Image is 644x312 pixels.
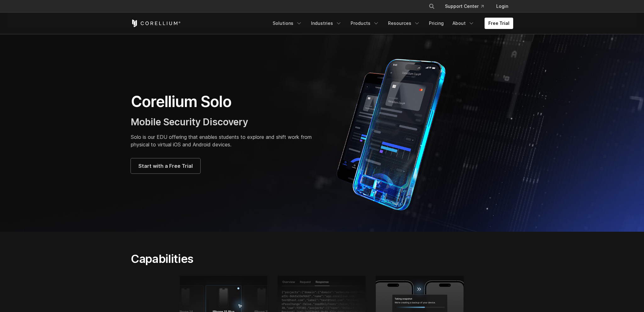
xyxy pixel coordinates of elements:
a: Solutions [269,18,306,29]
span: Mobile Security Discovery [131,116,248,128]
a: Industries [307,18,346,29]
a: Corellium Home [131,20,181,27]
a: Login [491,1,513,12]
a: Pricing [425,18,447,29]
a: About [449,18,478,29]
span: Start with a Free Trial [138,162,193,170]
div: Navigation Menu [421,1,513,12]
a: Support Center [440,1,489,12]
a: Start with a Free Trial [131,158,200,173]
a: Free Trial [485,18,513,29]
a: Resources [384,18,424,29]
button: Search [426,1,437,12]
img: Corellium Solo for mobile app security solutions [328,54,464,212]
h1: Corellium Solo [131,92,316,111]
a: Products [347,18,383,29]
div: Navigation Menu [269,18,513,29]
p: Solo is our EDU offering that enables students to explore and shift work from physical to virtual... [131,133,316,148]
h2: Capabilities [131,252,381,266]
